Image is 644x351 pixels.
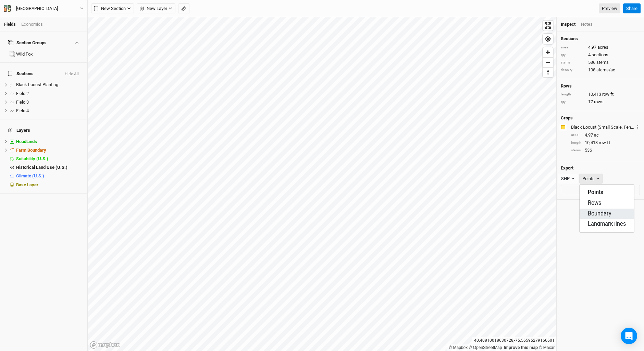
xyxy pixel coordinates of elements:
[16,100,29,105] span: Field 3
[539,345,555,350] a: Maxar
[594,132,599,138] span: ac
[561,185,640,195] button: Export 4 sections
[571,147,640,153] div: 536
[588,199,601,207] span: Rows
[472,337,556,344] div: 40.40810018630728 , -75.56595279166601
[561,91,640,97] div: 10,413
[561,99,640,105] div: 17
[561,44,640,50] div: 4.97
[561,68,585,73] div: density
[581,21,593,27] div: Notes
[16,100,83,105] div: Field 3
[543,68,553,77] span: Reset bearing to north
[3,5,84,12] button: [GEOGRAPHIC_DATA]
[571,132,581,138] div: area
[588,189,603,197] span: Points
[621,328,637,344] div: Open Intercom Messenger
[16,165,67,170] span: Historical Land Use (U.S.)
[16,91,83,96] div: Field 2
[588,220,626,228] span: Landmark lines
[16,5,58,12] div: Camino Farm
[16,82,83,87] div: Black Locust Planting
[543,21,553,31] button: Enter fullscreen
[561,83,640,89] h4: Rows
[602,91,614,97] span: row ft
[579,174,603,184] button: Points
[504,345,538,350] a: Improve this map
[596,59,609,66] span: stems
[16,108,83,114] div: Field 4
[599,3,620,14] a: Preview
[469,345,502,350] a: OpenStreetMap
[74,40,79,45] button: Show section groups
[561,175,570,182] div: SHP
[90,341,120,349] a: Mapbox logo
[561,21,575,27] div: Inspect
[623,3,641,14] button: Share
[594,99,604,105] span: rows
[178,3,189,14] button: Shortcut: M
[571,124,634,130] div: Black Locust (Small Scale, Fenceposts Only)
[561,100,585,105] div: qty
[4,22,16,27] a: Fields
[561,67,640,73] div: 108
[561,165,640,171] h4: Export
[582,175,595,182] div: Points
[16,91,29,96] span: Field 2
[4,124,83,137] h4: Layers
[16,173,44,178] span: Climate (U.S.)
[571,132,640,138] div: 4.97
[571,140,640,146] div: 10,413
[16,5,58,12] div: [GEOGRAPHIC_DATA]
[561,59,640,66] div: 536
[599,140,610,146] span: row ft
[8,71,34,77] span: Sections
[8,40,47,46] div: Section Groups
[561,92,585,97] div: length
[588,210,611,218] span: Boundary
[16,173,83,179] div: Climate (U.S.)
[543,57,553,67] button: Zoom out
[16,165,83,170] div: Historical Land Use (U.S.)
[561,52,585,58] div: qty
[16,51,83,57] div: Wild Fox
[561,52,640,58] div: 4
[21,21,43,27] div: Economics
[635,123,640,131] button: Crop Usage
[561,45,585,50] div: area
[543,34,553,44] button: Find my location
[64,72,79,77] button: Hide All
[16,148,46,153] span: Farm Boundary
[571,148,581,153] div: stems
[140,5,167,12] span: New Layer
[592,52,608,58] span: sections
[91,3,134,14] button: New Section
[561,36,640,42] h4: Sections
[561,115,573,121] h4: Crops
[16,182,83,188] div: Base Layer
[543,58,553,67] span: Zoom out
[137,3,175,14] button: New Layer
[596,67,615,73] span: stems/ac
[16,108,29,113] span: Field 4
[543,67,553,77] button: Reset bearing to north
[16,139,83,144] div: Headlands
[561,60,585,65] div: stems
[571,140,581,145] div: length
[597,44,608,50] span: acres
[16,139,37,144] span: Headlands
[94,5,126,12] span: New Section
[543,47,553,57] button: Zoom in
[88,17,556,351] canvas: Map
[16,82,58,87] span: Black Locust Planting
[558,174,578,184] button: SHP
[16,156,83,162] div: Suitability (U.S.)
[449,345,468,350] a: Mapbox
[16,148,83,153] div: Farm Boundary
[16,182,38,187] span: Base Layer
[16,156,48,161] span: Suitability (U.S.)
